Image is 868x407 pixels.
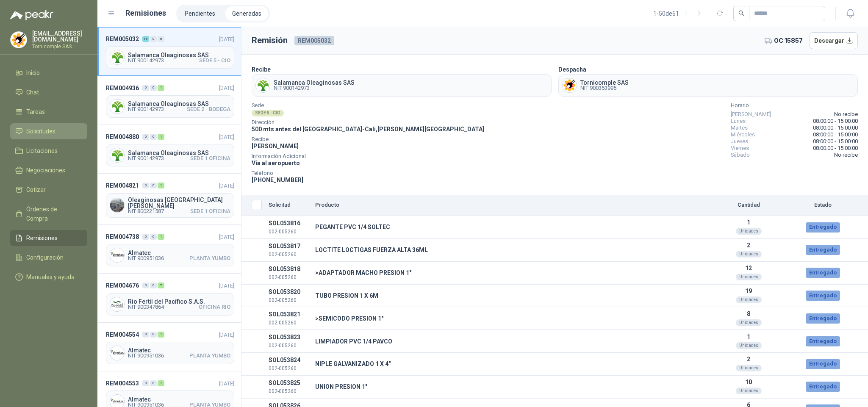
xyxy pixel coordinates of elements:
img: Company Logo [256,78,270,92]
div: Unidades [736,319,762,326]
div: 0 [150,234,157,240]
a: Manuales y ayuda [10,269,87,285]
span: Viernes [731,145,749,152]
div: 1 [158,380,164,386]
td: SOL053818 [265,261,312,284]
span: [PHONE_NUMBER] [252,177,303,183]
img: Company Logo [110,346,124,360]
a: REM004738001[DATE] Company LogoAlmatecNIT 900951036PLANTA YUMBO [97,225,241,274]
span: 08:00:00 - 15:00:00 [813,118,858,125]
span: REM004821 [106,181,139,190]
a: Licitaciones [10,143,87,159]
div: 1 - 50 de 61 [653,7,706,20]
span: REM004554 [106,330,139,339]
a: Órdenes de Compra [10,201,87,227]
div: Entregado [806,382,840,392]
th: Solicitud [265,195,312,216]
div: 0 [150,36,157,42]
img: Company Logo [11,32,27,48]
span: Vía al aeropuerto [252,160,300,166]
span: Solicitudes [26,127,55,136]
div: 0 [142,85,149,91]
div: 7 [158,282,164,288]
td: >ADAPTADOR MACHO PRESION 1" [312,261,706,284]
h1: Remisiones [125,7,166,19]
span: NIT 900142973 [128,107,164,112]
td: NIPLE GALVANIZADO 1 X 4" [312,353,706,376]
span: REM004553 [106,379,139,388]
a: Solicitudes [10,123,87,139]
div: Unidades [736,274,762,280]
a: Cotizar [10,182,87,198]
p: 002-005260 [269,388,308,396]
span: PLANTA YUMBO [189,353,230,358]
a: Tareas [10,104,87,120]
img: Company Logo [110,198,124,212]
span: NIT 900951036 [128,256,164,261]
p: 002-005260 [269,342,308,350]
td: Entregado [791,284,854,307]
span: Almatec [128,347,230,353]
div: Entregado [806,245,840,255]
span: Dirección [252,120,484,125]
span: REM004880 [106,132,139,141]
span: Órdenes de Compra [26,205,79,223]
p: 10 [710,379,788,385]
div: 16 [142,36,149,42]
img: Company Logo [110,297,124,311]
p: 2 [710,242,788,249]
div: Unidades [736,251,762,257]
div: 0 [142,332,149,338]
div: Unidades [736,296,762,303]
span: NIT 900951036 [128,353,164,358]
span: [DATE] [219,234,234,240]
p: 2 [710,356,788,363]
div: Entregado [806,336,840,346]
button: Descargar [810,32,858,49]
img: Logo peakr [10,10,53,20]
span: NIT 900142973 [128,156,164,161]
div: 1 [158,134,164,140]
div: 0 [142,380,149,386]
span: Chat [26,88,39,97]
a: Configuración [10,249,87,266]
span: SEDE 2 - BODEGA [187,107,230,112]
span: [DATE] [219,282,234,289]
a: Negociaciones [10,162,87,178]
div: 0 [142,234,149,240]
td: SOL053816 [265,216,312,239]
p: 1 [710,219,788,226]
span: Rio Fertil del Pacífico S.A.S. [128,299,230,305]
span: [DATE] [219,85,234,91]
span: Recibe [252,137,484,141]
div: 1 [158,234,164,240]
td: PEGANTE PVC 1/4 SOLTEC [312,216,706,239]
a: Remisiones [10,230,87,246]
td: Entregado [791,216,854,239]
span: SEDE 1 OFICINA [190,156,230,161]
span: [DATE] [219,36,234,42]
div: 0 [150,282,157,288]
span: [DATE] [219,134,234,140]
span: Configuración [26,253,64,262]
span: [DATE] [219,183,234,189]
span: Negociaciones [26,166,65,175]
span: Sábado [731,152,750,158]
td: SOL053817 [265,238,312,261]
td: SOL053821 [265,307,312,330]
a: Chat [10,84,87,100]
td: Entregado [791,261,854,284]
a: REM0050321600[DATE] Company LogoSalamanca Oleaginosas SASNIT 900142973SEDE 5 - CIO [97,27,241,76]
div: 0 [150,85,157,91]
div: 0 [150,134,157,140]
span: NIT 800221587 [128,209,164,214]
p: 002-005260 [269,228,308,236]
span: Salamanca Oleaginosas SAS [128,52,230,58]
div: Unidades [736,388,762,394]
span: 08:00:00 - 15:00:00 [813,145,858,152]
td: SOL053820 [265,284,312,307]
span: search [738,10,744,16]
a: REM004936001[DATE] Company LogoSalamanca Oleaginosas SASNIT 900142973SEDE 2 - BODEGA [97,76,241,125]
span: Información Adicional [252,154,484,158]
span: Tornicomple SAS [580,80,629,86]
